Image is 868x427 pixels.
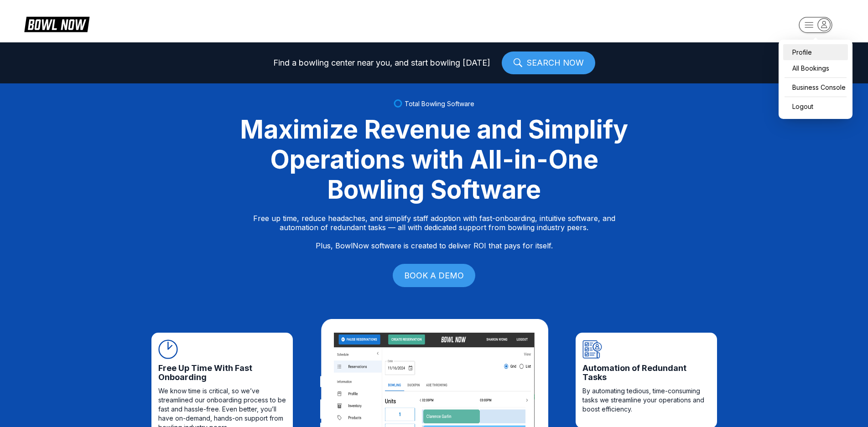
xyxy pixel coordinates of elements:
span: Total Bowling Software [405,100,474,108]
span: By automating tedious, time-consuming tasks we streamline your operations and boost efficiency. [582,386,710,414]
span: Find a bowling center near you, and start bowling [DATE] [273,58,490,67]
a: Profile [783,44,848,60]
a: BOOK A DEMO [393,264,475,287]
span: Free Up Time With Fast Onboarding [158,364,286,382]
button: Logout [783,98,848,114]
span: Automation of Redundant Tasks [582,364,710,382]
a: SEARCH NOW [502,51,595,74]
div: Maximize Revenue and Simplify Operations with All-in-One Bowling Software [229,114,639,205]
p: Free up time, reduce headaches, and simplify staff adoption with fast-onboarding, intuitive softw... [253,214,615,250]
a: Business Console [783,79,848,95]
a: All Bookings [783,60,848,76]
